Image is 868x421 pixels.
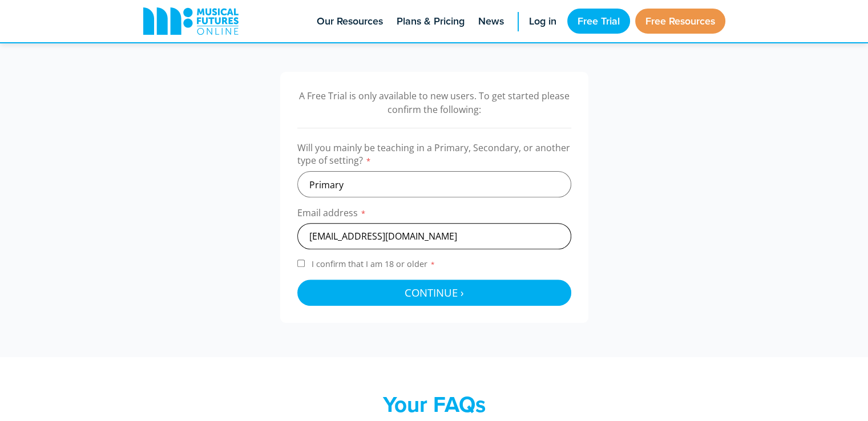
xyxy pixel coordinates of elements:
span: Our Resources [317,14,383,29]
span: Log in [529,14,556,29]
span: Plans & Pricing [397,14,465,29]
span: I confirm that I am 18 or older [309,258,438,269]
h2: Your FAQs [212,391,657,418]
input: I confirm that I am 18 or older* [297,260,305,267]
span: Continue › [405,285,464,299]
a: Free Resources [635,9,725,34]
a: Free Trial [567,9,630,34]
span: News [478,14,504,29]
label: Email address [297,207,571,223]
p: A Free Trial is only available to new users. To get started please confirm the following: [297,89,571,116]
label: Will you mainly be teaching in a Primary, Secondary, or another type of setting? [297,141,571,171]
button: Continue › [297,280,571,306]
